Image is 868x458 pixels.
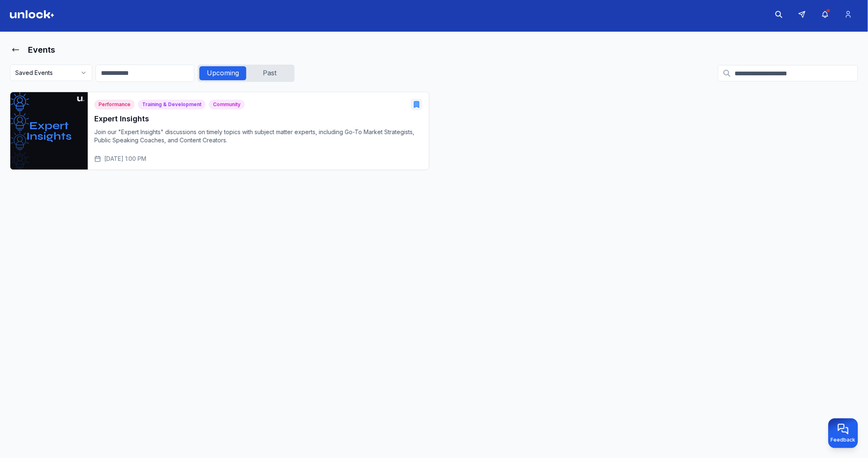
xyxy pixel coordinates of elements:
p: Join our "Expert Insights" discussions on timely topics with subject matter experts, including Go... [94,128,422,144]
button: Provide feedback [828,418,858,448]
div: [DATE] 1:00 PM [94,155,146,163]
h3: Expert Insights [94,113,422,125]
div: Past [246,66,293,80]
div: Community [209,100,245,109]
h1: Events [28,44,55,56]
span: Feedback [831,437,856,443]
img: Expert Insights [10,92,88,170]
div: Training & Development [138,100,206,109]
img: Logo [10,10,54,19]
div: Performance [94,100,135,109]
div: Upcoming [199,66,246,80]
